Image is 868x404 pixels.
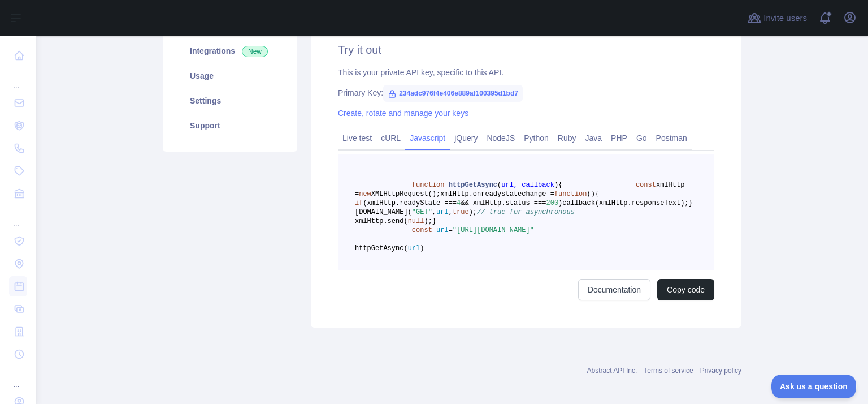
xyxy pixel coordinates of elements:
[449,181,497,189] span: httpGetAsync
[461,199,546,207] span: && xmlHttp.status ===
[501,181,554,189] span: url, callback
[763,12,807,25] span: Invite users
[412,181,445,189] span: function
[436,226,449,234] span: url
[497,181,501,189] span: (
[562,199,688,207] span: callback(xmlHttp.responseText);
[355,208,412,216] span: [DOMAIN_NAME](
[424,217,432,225] span: );
[591,190,595,198] span: )
[363,199,457,207] span: (xmlHttp.readyState ===
[436,208,449,216] span: url
[176,63,284,88] a: Usage
[546,199,558,207] span: 200
[477,208,575,216] span: // true for asynchronous
[554,181,558,189] span: )
[359,190,371,198] span: new
[519,129,553,147] a: Python
[412,208,432,216] span: "GET"
[469,208,477,216] span: );
[355,217,408,225] span: xmlHttp.send(
[338,42,714,58] h2: Try it out
[632,129,652,147] a: Go
[371,190,440,198] span: XMLHttpRequest();
[338,129,376,147] a: Live test
[553,129,581,147] a: Ruby
[338,87,714,98] div: Primary Key:
[176,38,284,63] a: Integrations New
[587,367,637,375] a: Abstract API Inc.
[453,226,534,234] span: "[URL][DOMAIN_NAME]"
[405,129,450,147] a: Javascript
[176,88,284,113] a: Settings
[453,208,469,216] span: true
[657,279,714,300] button: Copy code
[432,217,436,225] span: }
[338,109,468,118] a: Create, rotate and manage your keys
[745,9,809,27] button: Invite users
[176,113,284,138] a: Support
[432,208,436,216] span: ,
[652,129,692,147] a: Postman
[482,129,519,147] a: NodeJS
[383,85,523,102] span: 234adc976f4e406e889af100395d1bd7
[449,208,453,216] span: ,
[355,199,363,207] span: if
[408,244,420,252] span: url
[376,129,405,147] a: cURL
[338,67,714,78] div: This is your private API key, specific to this API.
[771,375,857,398] iframe: Toggle Customer Support
[700,367,741,375] a: Privacy policy
[587,190,591,198] span: (
[636,181,656,189] span: const
[558,199,562,207] span: )
[595,190,599,198] span: {
[558,181,562,189] span: {
[412,226,432,234] span: const
[689,199,693,207] span: }
[9,367,27,389] div: ...
[9,206,27,229] div: ...
[578,279,650,300] a: Documentation
[420,244,424,252] span: )
[644,367,693,375] a: Terms of service
[408,217,424,225] span: null
[450,129,482,147] a: jQuery
[440,190,554,198] span: xmlHttp.onreadystatechange =
[355,244,408,252] span: httpGetAsync(
[242,46,268,57] span: New
[581,129,607,147] a: Java
[449,226,453,234] span: =
[457,199,461,207] span: 4
[554,190,587,198] span: function
[9,68,27,91] div: ...
[606,129,632,147] a: PHP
